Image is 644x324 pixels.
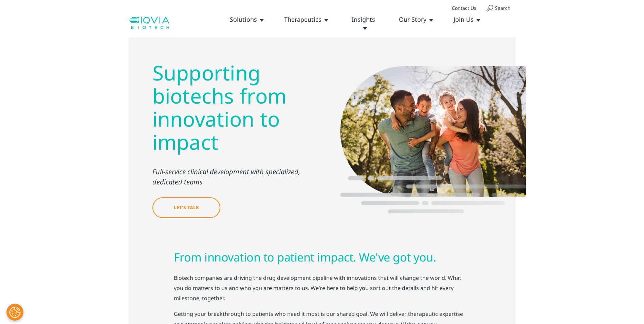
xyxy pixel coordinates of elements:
[399,15,433,23] a: Our Story
[152,167,330,187] p: Full-service clinical development with specialized, dedicated teams
[486,5,493,12] img: search.svg
[352,15,375,32] a: Insights
[174,250,471,265] h3: From innovation to patient impact. We've got you.
[230,15,264,23] a: Solutions
[454,15,480,23] a: Join Us
[174,273,471,309] p: Biotech companies are driving the drug development pipeline with innovations that will change the...
[152,197,220,218] a: Let's Talk
[152,61,330,154] h2: Supporting biotechs from innovation to impact
[284,15,328,23] a: Therapeutics
[129,16,169,30] img: biotech-logo.svg
[6,304,23,321] button: Cookies Settings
